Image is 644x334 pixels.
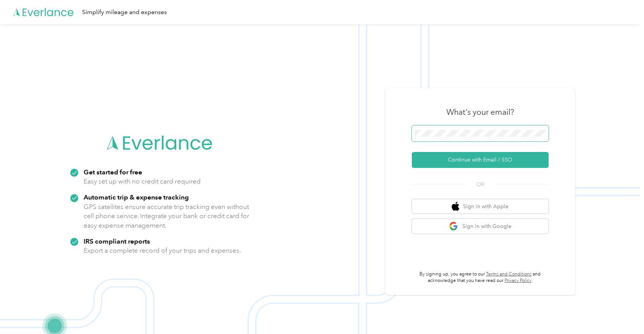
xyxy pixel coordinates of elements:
[505,278,532,283] a: Privacy Policy
[84,202,250,230] p: GPS satellites ensure accurate trip tracking even without cell phone service. Integrate your bank...
[84,168,142,176] strong: Get started for free
[84,193,189,201] strong: Automatic trip & expense tracking
[452,202,459,211] img: apple logo
[412,219,549,234] button: google logoSign in with Google
[82,8,167,17] div: Simplify mileage and expenses
[412,199,549,214] button: apple logoSign in with Apple
[84,246,241,255] p: Export a complete record of your trips and expenses.
[486,271,532,277] a: Terms and Conditions
[84,177,201,186] p: Easy set up with no credit card required
[84,237,150,245] strong: IRS compliant reports
[446,107,514,117] h3: What's your email?
[467,180,494,188] span: OR
[412,152,549,168] button: Continue with Email / SSO
[412,271,549,284] p: By signing up, you agree to our and acknowledge that you have read our .
[449,222,459,231] img: google logo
